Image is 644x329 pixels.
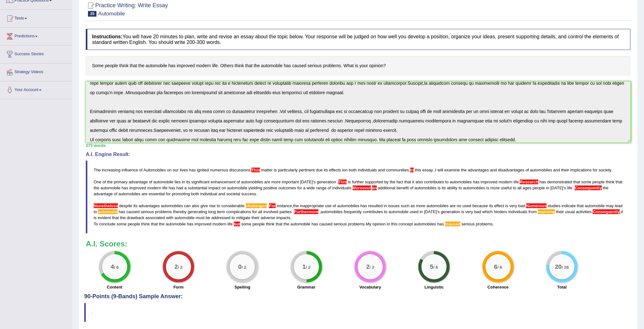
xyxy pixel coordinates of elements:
[94,203,118,208] span: A comma may be missing after the conjunctive/linking adverb ‘Nonetheless’. (did you mean: Nonethe...
[182,180,185,184] span: in
[269,203,276,208] span: Add a space between sentences. (did you mean: For)
[371,186,372,190] span: Put a space after the comma. (did you mean: , an)
[174,215,195,220] span: automobile
[316,168,323,172] span: due
[573,180,580,184] span: that
[513,186,516,190] span: to
[114,180,127,184] span: primary
[230,215,232,220] span: Possible typo: you repeated a whitespace (did you mean: )
[378,168,385,172] span: and
[486,186,489,190] span: is
[424,180,444,184] span: contributes
[329,168,341,172] span: effects
[264,180,270,184] span: are
[425,284,444,290] label: Linguistic
[353,186,371,190] span: Add a space between sentences. (did you mean: Moreover)
[538,209,555,214] span: Possible spelling mistake found. (did you mean: painting)
[114,191,117,196] span: of
[107,180,113,184] span: the
[0,28,72,43] a: Predictions
[339,180,347,184] span: Add a space between sentences. (did you mean: This)
[226,191,240,196] span: societal
[474,209,481,214] span: bad
[526,168,529,172] span: of
[86,56,630,75] h4: Some people think that the automobile has improved modern life. Others think that the automobile ...
[324,168,328,172] span: its
[358,168,377,172] span: individuals
[410,186,413,190] span: of
[332,186,351,190] span: individuals
[232,215,235,220] span: to
[447,186,457,190] span: ability
[208,186,220,190] span: impact
[363,209,383,214] span: contributes
[86,29,630,50] h4: You will have 20 minutes to plan, write and revise an essay about the topic below. Your response ...
[348,180,351,184] span: is
[188,186,207,190] span: substantial
[94,180,102,184] span: One
[616,180,623,184] span: that
[267,203,268,208] span: Don’t put a space before the full stop. (did you mean: .)
[0,10,72,25] a: Tests
[501,186,512,190] span: useful
[533,186,545,190] span: people
[0,46,72,61] a: Success Stories
[416,203,426,208] span: more
[482,209,493,214] span: which
[352,180,364,184] span: further
[518,203,525,208] span: bad
[86,160,630,234] blockquote: . . . ' . . ' . , . ' . , . . .
[191,180,210,184] span: significant
[274,168,277,172] span: is
[592,180,605,184] span: people
[344,209,362,214] span: frequently
[577,203,584,208] span: that
[222,186,226,190] span: on
[271,180,281,184] span: more
[523,186,531,190] span: ages
[461,209,464,214] span: is
[210,168,228,172] span: numerous
[196,215,205,220] span: must
[293,203,299,208] span: the
[603,186,608,190] span: the
[378,186,395,190] span: additional
[388,203,400,208] span: issues
[333,203,336,208] span: of
[390,180,395,184] span: the
[575,186,602,190] span: A comma may be missing after the conjunctive/linking adverb ‘Consequently’. (did you mean: Conseq...
[94,191,113,196] span: advantage
[303,186,305,190] span: a
[129,186,146,190] span: improved
[565,209,575,214] span: usual
[444,168,460,172] span: examine
[342,168,348,172] span: ion
[234,222,240,226] span: Use a comma before ‘but’ if it connects two independent clauses (unless they are closely connecte...
[599,168,611,172] span: society
[248,186,262,190] span: yielding
[173,168,179,172] span: our
[176,186,183,190] span: had
[129,180,148,184] span: advantage
[397,180,403,184] span: fact
[94,186,99,190] span: the
[107,284,122,290] label: Content
[208,209,216,214] span: long
[88,11,96,17] span: 25
[188,209,207,214] span: generating
[450,203,456,208] span: are
[505,203,508,208] span: is
[415,186,437,190] span: automobiles
[184,186,187,190] span: a
[547,180,572,184] span: demonstrated
[237,180,240,184] span: of
[529,209,537,214] span: from
[241,180,263,184] span: automobiles
[276,215,290,220] span: impacts
[465,209,473,214] span: very
[462,203,471,208] span: used
[153,180,173,184] span: automobile
[520,180,538,184] span: Add a space between sentences. (did you mean: Research)
[468,168,489,172] span: advantages
[487,284,509,290] label: Coherence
